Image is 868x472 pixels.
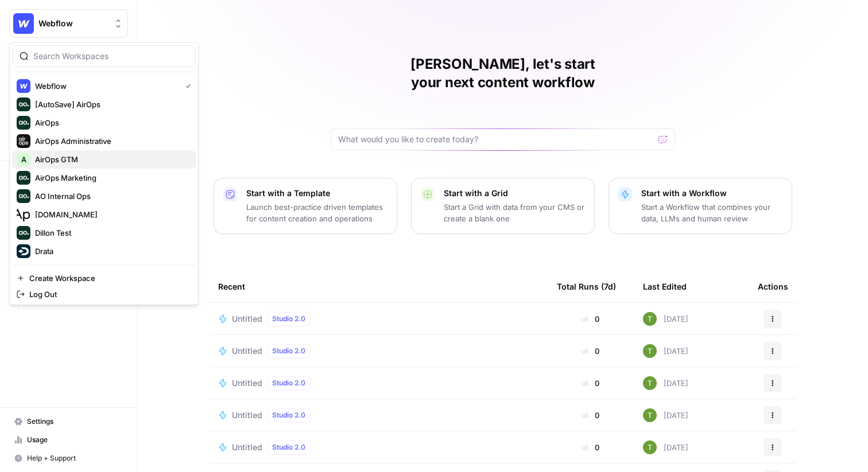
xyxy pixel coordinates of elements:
[272,314,305,324] span: Studio 2.0
[272,410,305,420] span: Studio 2.0
[35,117,187,128] span: AirOps
[218,312,538,326] a: UntitledStudio 2.0
[272,378,305,388] span: Studio 2.0
[444,188,585,199] p: Start with a Grid
[641,201,782,224] p: Start a Workflow that combines your data, LLMs and human review
[12,270,196,286] a: Create Workspace
[17,79,30,93] img: Webflow Logo
[643,408,688,422] div: [DATE]
[643,344,657,358] img: yba7bbzze900hr86j8rqqvfn473j
[9,412,128,431] a: Settings
[33,50,188,62] input: Search Workspaces
[35,227,187,239] span: Dillon Test
[218,408,538,422] a: UntitledStudio 2.0
[35,245,187,257] span: Drata
[12,286,196,302] a: Log Out
[643,312,688,326] div: [DATE]
[218,271,538,302] div: Recent
[17,171,30,185] img: AirOps Marketing Logo
[557,442,625,453] div: 0
[29,288,187,300] span: Log Out
[246,188,387,199] p: Start with a Template
[17,244,30,258] img: Drata Logo
[17,189,30,203] img: AO Internal Ops Logo
[643,408,657,422] img: yba7bbzze900hr86j8rqqvfn473j
[35,99,187,110] span: [AutoSave] AirOps
[232,442,262,453] span: Untitled
[17,226,30,240] img: Dillon Test Logo
[38,18,108,29] span: Webflow
[246,201,387,224] p: Launch best-practice driven templates for content creation and operations
[218,376,538,390] a: UntitledStudio 2.0
[17,134,30,148] img: AirOps Administrative Logo
[17,208,30,221] img: Apollo.io Logo
[643,271,687,302] div: Last Edited
[444,201,585,224] p: Start a Grid with data from your CMS or create a blank one
[35,190,187,202] span: AO Internal Ops
[331,55,675,92] h1: [PERSON_NAME], let's start your next content workflow
[35,135,187,147] span: AirOps Administrative
[643,376,657,390] img: yba7bbzze900hr86j8rqqvfn473j
[9,9,128,38] button: Workspace: Webflow
[758,271,788,302] div: Actions
[35,80,176,92] span: Webflow
[17,97,30,111] img: [AutoSave] AirOps Logo
[232,377,262,389] span: Untitled
[643,440,688,454] div: [DATE]
[557,271,616,302] div: Total Runs (7d)
[641,188,782,199] p: Start with a Workflow
[609,178,792,234] button: Start with a WorkflowStart a Workflow that combines your data, LLMs and human review
[218,344,538,358] a: UntitledStudio 2.0
[643,376,688,390] div: [DATE]
[9,431,128,449] a: Usage
[643,312,657,326] img: yba7bbzze900hr86j8rqqvfn473j
[214,178,397,234] button: Start with a TemplateLaunch best-practice driven templates for content creation and operations
[557,345,625,357] div: 0
[272,346,305,356] span: Studio 2.0
[13,13,34,34] img: Webflow Logo
[557,313,625,325] div: 0
[272,442,305,453] span: Studio 2.0
[338,134,654,145] input: What would you like to create today?
[21,154,26,165] span: A
[9,42,199,305] div: Workspace: Webflow
[27,453,123,463] span: Help + Support
[411,178,595,234] button: Start with a GridStart a Grid with data from your CMS or create a blank one
[9,449,128,467] button: Help + Support
[557,409,625,421] div: 0
[232,345,262,357] span: Untitled
[557,377,625,389] div: 0
[218,440,538,454] a: UntitledStudio 2.0
[27,435,123,445] span: Usage
[643,344,688,358] div: [DATE]
[643,440,657,454] img: yba7bbzze900hr86j8rqqvfn473j
[232,409,262,421] span: Untitled
[35,154,187,165] span: AirOps GTM
[27,416,123,427] span: Settings
[35,172,187,184] span: AirOps Marketing
[17,116,30,130] img: AirOps Logo
[35,209,187,220] span: [DOMAIN_NAME]
[29,272,187,284] span: Create Workspace
[232,313,262,325] span: Untitled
